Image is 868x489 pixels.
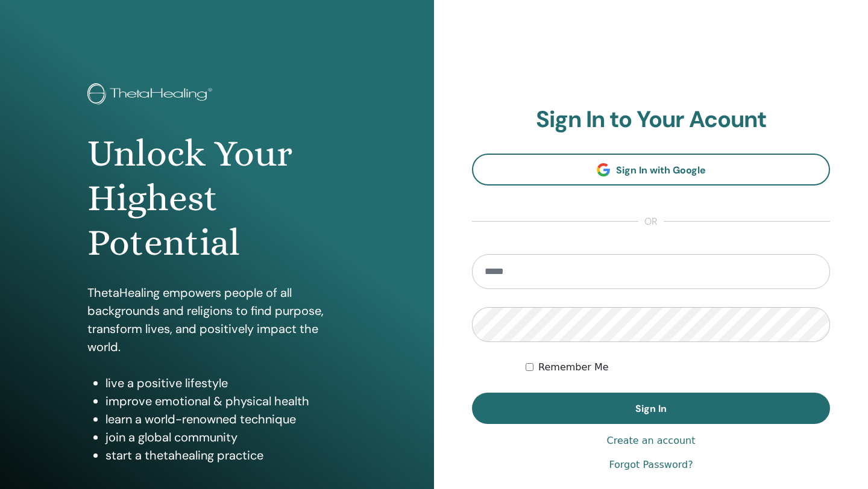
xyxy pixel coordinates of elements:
a: Create an account [606,434,695,448]
li: learn a world-renowned technique [105,410,347,428]
h2: Sign In to Your Acount [472,106,830,134]
span: Sign In with Google [616,164,706,176]
li: improve emotional & physical health [105,392,347,410]
li: start a thetahealing practice [105,446,347,464]
button: Sign In [472,393,830,424]
li: live a positive lifestyle [105,374,347,392]
p: ThetaHealing empowers people of all backgrounds and religions to find purpose, transform lives, a... [87,284,347,356]
a: Forgot Password? [609,458,693,472]
li: join a global community [105,428,347,446]
span: Sign In [635,402,667,415]
span: or [638,214,664,229]
a: Sign In with Google [472,154,830,185]
label: Remember Me [538,360,609,375]
h1: Unlock Your Highest Potential [87,131,347,266]
div: Keep me authenticated indefinitely or until I manually logout [526,360,830,375]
